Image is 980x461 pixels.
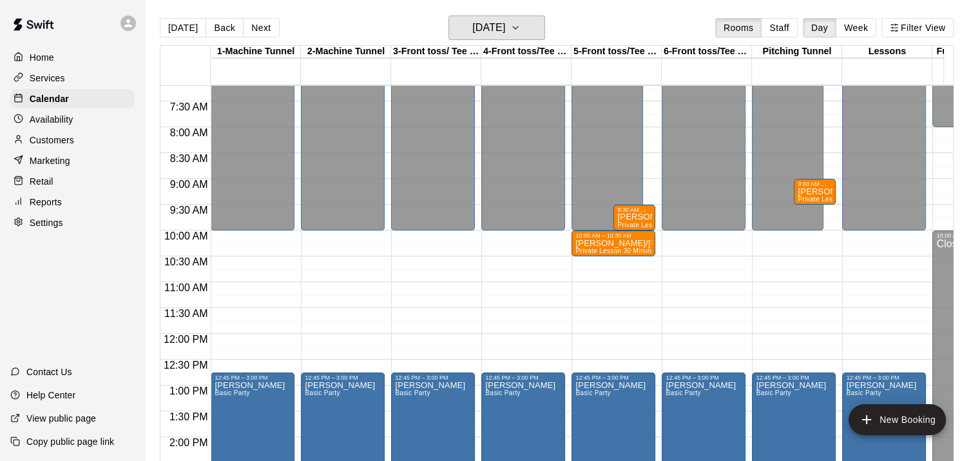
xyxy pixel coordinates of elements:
[301,46,391,58] div: 2-Machine Tunnel
[10,48,135,67] a: Home
[160,360,211,371] span: 12:30 PM
[10,130,135,150] a: Customers
[481,46,572,58] div: 4-Front toss/Tee Tunnel
[30,113,73,126] p: Availability
[26,389,75,402] p: Help Center
[167,101,211,112] span: 7:30 AM
[485,374,561,381] div: 12:45 PM – 3:00 PM
[10,89,135,108] a: Calendar
[26,435,114,448] p: Copy public page link
[160,18,206,37] button: [DATE]
[846,389,881,396] span: Basic Party
[10,213,135,232] a: Settings
[10,110,135,129] a: Availability
[166,437,211,448] span: 2:00 PM
[30,196,62,209] p: Reports
[842,46,932,58] div: Lessons
[798,181,832,187] div: 9:00 AM – 9:30 AM
[756,374,832,381] div: 12:45 PM – 3:00 PM
[575,232,651,239] div: 10:00 AM – 10:30 AM
[575,374,651,381] div: 12:45 PM – 3:00 PM
[10,68,135,88] a: Services
[215,389,249,396] span: Basic Party
[167,153,211,164] span: 8:30 AM
[849,404,946,435] button: add
[167,127,211,138] span: 8:00 AM
[30,175,53,188] p: Retail
[167,179,211,190] span: 9:00 AM
[30,134,74,147] p: Customers
[160,334,211,345] span: 12:00 PM
[666,374,742,381] div: 12:45 PM – 3:00 PM
[166,411,211,422] span: 1:30 PM
[161,256,211,267] span: 10:30 AM
[448,15,545,40] button: [DATE]
[30,154,70,167] p: Marketing
[167,205,211,216] span: 9:30 AM
[803,18,836,37] button: Day
[10,172,135,191] a: Retail
[211,46,301,58] div: 1-Machine Tunnel
[715,18,762,37] button: Rooms
[10,151,135,170] a: Marketing
[391,46,481,58] div: 3-Front toss/ Tee Tunnel
[30,92,69,105] p: Calendar
[30,72,65,85] p: Services
[30,51,54,64] p: Home
[395,389,430,396] span: Basic Party
[617,207,651,213] div: 9:30 AM – 10:00 AM
[161,308,211,319] span: 11:30 AM
[485,389,520,396] span: Basic Party
[30,216,63,229] p: Settings
[617,221,750,229] span: Private Lesson 30 Minutes-Hitting/Catching
[752,46,842,58] div: Pitching Tunnel
[166,385,211,396] span: 1:00 PM
[305,374,381,381] div: 12:45 PM – 3:00 PM
[10,192,135,212] a: Reports
[572,46,662,58] div: 5-Front toss/Tee Tunnel
[761,18,798,37] button: Staff
[215,374,291,381] div: 12:45 PM – 3:00 PM
[575,247,708,254] span: Private Lesson 30 Minutes-Hitting/Catching
[206,18,244,37] button: Back
[161,230,211,241] span: 10:00 AM
[395,374,471,381] div: 12:45 PM – 3:00 PM
[846,374,922,381] div: 12:45 PM – 3:00 PM
[836,18,876,37] button: Week
[613,205,655,230] div: 9:30 AM – 10:00 AM: Adams/Blake
[794,179,836,205] div: 9:00 AM – 9:30 AM: Adams/Blake
[666,389,700,396] span: Basic Party
[26,365,72,378] p: Contact Us
[575,389,610,396] span: Basic Party
[662,46,752,58] div: 6-Front toss/Tee Tunnel
[472,19,505,37] h6: [DATE]
[161,282,211,293] span: 11:00 AM
[243,18,279,37] button: Next
[881,18,954,37] button: Filter View
[572,230,655,256] div: 10:00 AM – 10:30 AM: Adams/Chase
[756,389,791,396] span: Basic Party
[26,412,96,425] p: View public page
[798,196,956,203] span: Private Lesson 30 Minutes-Pitching (Baseball Only)
[305,389,340,396] span: Basic Party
